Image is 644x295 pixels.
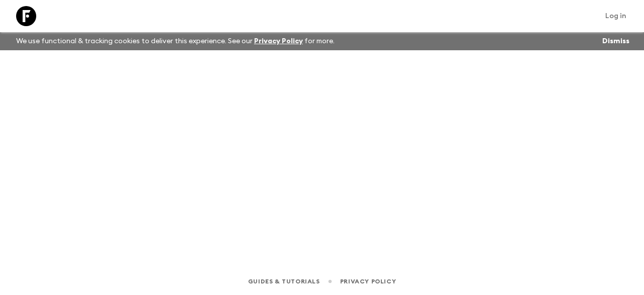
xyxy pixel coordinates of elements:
[340,276,396,287] a: Privacy Policy
[600,34,632,48] button: Dismiss
[600,9,632,23] a: Log in
[248,276,320,287] a: Guides & Tutorials
[12,32,339,50] p: We use functional & tracking cookies to deliver this experience. See our for more.
[254,38,303,45] a: Privacy Policy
